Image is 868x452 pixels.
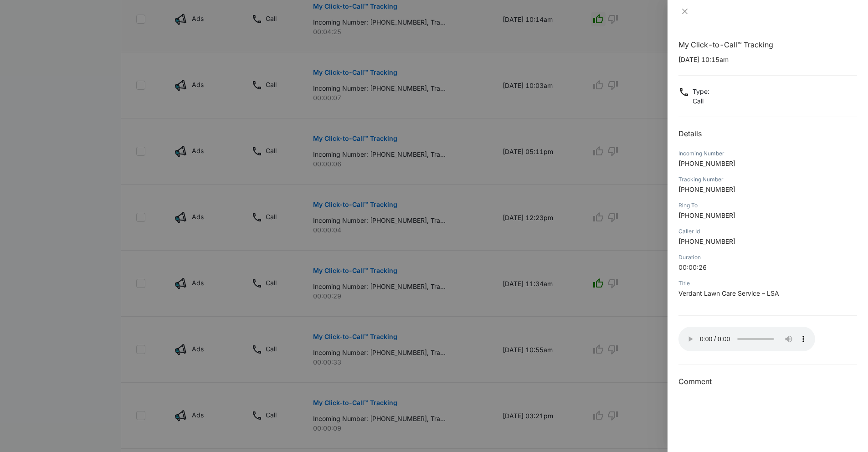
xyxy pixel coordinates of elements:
[678,149,857,158] div: Incoming Number
[678,253,857,262] div: Duration
[678,185,735,193] span: [PHONE_NUMBER]
[91,53,98,60] img: tab_keywords_by_traffic_grey.svg
[678,327,815,351] audio: Your browser does not support the audio tag.
[678,289,779,297] span: Verdant Lawn Care Service – LSA
[101,54,154,60] div: Keywords by Traffic
[26,15,45,22] div: v 4.0.25
[678,128,857,139] h2: Details
[25,53,32,60] img: tab_domain_overview_orange.svg
[35,54,82,60] div: Domain Overview
[678,175,857,184] div: Tracking Number
[678,263,707,271] span: 00:00:26
[681,8,688,15] span: close
[693,87,709,96] p: Type :
[15,15,22,22] img: logo_orange.svg
[693,96,709,106] p: Call
[678,227,857,236] div: Caller Id
[678,237,735,245] span: [PHONE_NUMBER]
[678,159,735,167] span: [PHONE_NUMBER]
[15,24,22,31] img: website_grey.svg
[678,376,857,387] h3: Comment
[678,279,857,288] div: Title
[678,201,857,210] div: Ring To
[24,24,100,31] div: Domain: [DOMAIN_NAME]
[678,55,857,64] p: [DATE] 10:15am
[678,39,857,50] h1: My Click-to-Call™ Tracking
[678,211,735,219] span: [PHONE_NUMBER]
[678,7,691,15] button: Close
